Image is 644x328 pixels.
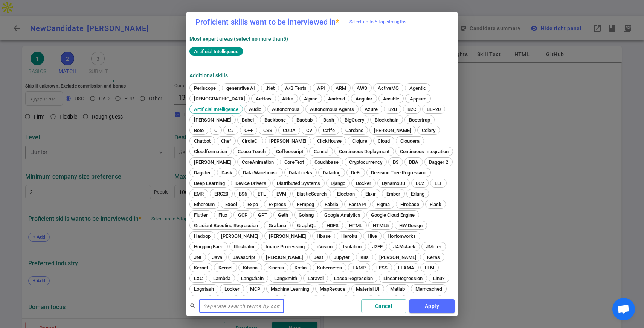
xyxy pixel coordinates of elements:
span: LLAMA [395,265,417,271]
span: ETL [255,191,269,197]
span: [PERSON_NAME] [377,254,419,260]
span: Clojure [349,138,370,144]
span: CUDA [280,128,298,133]
span: Elixir [363,191,378,197]
span: JNI [191,254,204,260]
span: [PERSON_NAME] [263,254,306,260]
span: Keras [424,254,443,260]
span: AWS [354,85,370,91]
span: Electron [334,191,357,197]
span: Looker [222,286,242,292]
span: [PERSON_NAME] [218,233,261,239]
span: Backbone [262,117,288,123]
span: Linear Regression [381,276,425,281]
span: Matlab [388,286,407,292]
span: Erlang [408,191,427,197]
span: EMR [191,191,206,197]
span: Fabric [322,202,341,207]
span: Chatbot [191,138,213,144]
span: CV [304,128,315,133]
span: Data Warehouse [240,170,281,176]
span: Angular [353,96,375,102]
span: ELT [432,180,445,186]
span: Java [209,254,225,260]
span: C++ [242,128,255,133]
span: Dask [219,170,235,176]
span: Heroku [339,233,360,239]
span: MCP [247,286,263,292]
span: Flutter [191,212,211,218]
span: LangChain [238,276,266,281]
span: Akka [279,96,296,102]
span: ActiveMQ [375,85,401,91]
span: Alpine [301,96,320,102]
div: Open chat [612,298,635,320]
span: EVM [274,191,289,197]
span: Cloudformation [191,149,230,154]
span: ARM [333,85,349,91]
span: Google Cloud Engine [368,212,417,218]
span: Bootstrap [406,117,433,123]
span: search [189,303,196,310]
span: Autonomous [269,106,302,112]
span: DBA [406,159,421,165]
span: [PERSON_NAME] [191,159,234,165]
span: HTML [346,223,365,228]
span: Ethereum [191,202,217,207]
span: Flask [427,202,444,207]
span: Grafana [266,223,289,228]
span: ES6 [236,191,250,197]
span: Datadog [320,170,343,176]
span: GraphQL [294,223,319,228]
span: K8s [358,254,371,260]
span: Cardano [343,128,366,133]
span: Kernel [216,265,235,271]
span: Docker [353,180,374,186]
span: Appium [407,96,429,102]
span: Geth [275,212,291,218]
label: Proficient skills want to be interviewed in [195,18,339,26]
span: Kotlin [292,265,309,271]
span: Decision Tree Regression [368,170,429,176]
span: Kinesis [266,265,287,271]
span: FFmpeg [294,202,317,207]
span: [PERSON_NAME] [267,138,309,144]
span: Ember [384,191,403,197]
span: Distributed Systems [274,180,323,186]
span: CircleCI [239,138,261,144]
span: Material UI [353,286,382,292]
span: HDFS [324,223,341,228]
span: Select up to 5 top strengths [342,18,406,26]
span: Hive [365,233,380,239]
span: ElasticSearch [294,191,329,197]
span: FastAPI [346,202,369,207]
span: J2EE [369,244,385,249]
span: Chef [218,138,234,144]
span: Coffeescript [273,149,306,154]
span: Cloud [375,138,392,144]
span: Hortonworks [385,233,418,239]
span: generative AI [224,85,258,91]
span: Figma [374,202,392,207]
div: — [342,18,346,26]
span: Azure [362,106,380,112]
span: CSS [261,128,275,133]
span: [PERSON_NAME] [191,117,234,123]
span: Device Drivers [233,180,269,186]
span: Jest [311,254,326,260]
span: HTML5 [370,223,391,228]
span: Image Processing [263,244,307,249]
span: Artificial Intelligence [191,49,241,54]
span: DeFi [348,170,363,176]
span: Agentic [407,85,429,91]
span: Cryptocurrency [346,159,385,165]
span: Laravel [305,276,326,281]
span: Javascript [230,254,258,260]
span: Dagger 2 [426,159,451,165]
span: JMeter [423,244,444,249]
span: Couchbase [312,159,341,165]
span: HW Design [397,223,425,228]
span: Baobab [294,117,315,123]
span: Lambda [211,276,233,281]
span: Celery [419,128,438,133]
